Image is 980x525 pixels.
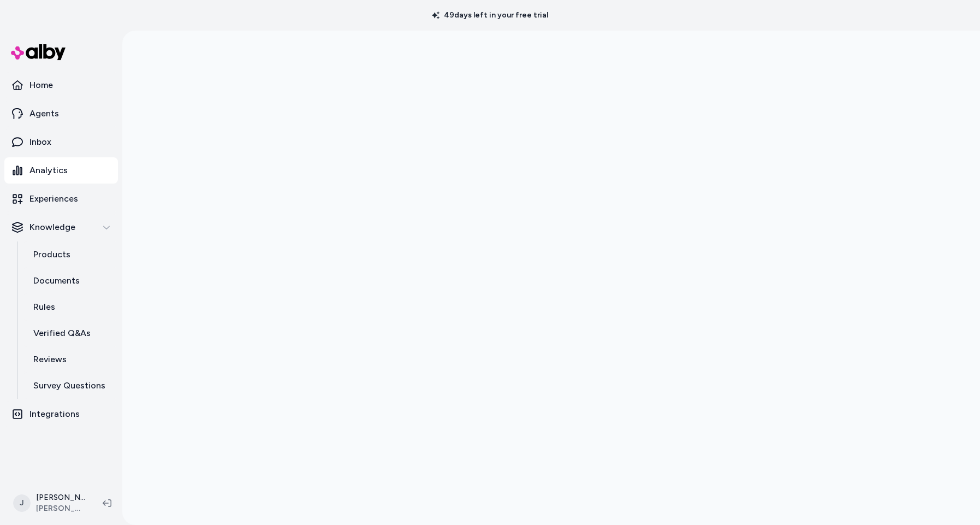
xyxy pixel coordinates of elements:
a: Analytics [4,157,118,184]
p: Reviews [33,353,67,366]
a: Reviews [22,346,118,373]
button: J[PERSON_NAME][PERSON_NAME] [7,486,94,521]
p: Inbox [29,135,51,149]
span: J [13,494,31,512]
p: Experiences [29,192,78,205]
a: Products [22,241,118,268]
p: Verified Q&As [33,327,91,340]
a: Documents [22,268,118,294]
span: [PERSON_NAME] [36,503,85,514]
p: [PERSON_NAME] [36,492,85,503]
a: Agents [4,101,118,127]
p: Home [29,79,53,92]
p: Analytics [29,164,68,177]
p: Rules [33,300,55,314]
p: Documents [33,274,80,287]
a: Integrations [4,401,118,427]
a: Rules [22,294,118,320]
p: Integrations [29,408,80,421]
p: Products [33,248,70,261]
a: Experiences [4,186,118,212]
p: Survey Questions [33,379,105,392]
a: Verified Q&As [22,320,118,346]
button: Knowledge [4,214,118,240]
a: Inbox [4,129,118,155]
img: alby Logo [11,44,66,60]
a: Survey Questions [22,373,118,399]
a: Home [4,72,118,98]
p: Knowledge [29,221,75,234]
p: 49 days left in your free trial [425,10,555,21]
p: Agents [29,107,59,120]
